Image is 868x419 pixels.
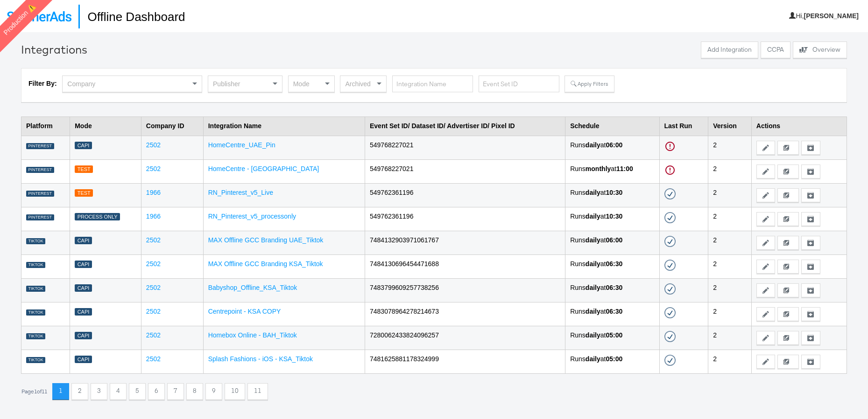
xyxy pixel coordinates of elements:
[606,260,622,268] strong: 06:30
[208,236,324,244] a: MAX Offline GCC Branding UAE_Tiktok
[708,183,752,207] td: 2
[225,383,245,400] button: 10
[26,214,54,221] div: PINTEREST
[110,383,127,400] button: 4
[186,383,203,400] button: 8
[365,326,565,350] td: 7280062433824096257
[146,165,161,172] a: 2502
[708,350,752,373] td: 2
[21,117,70,136] th: Platform
[565,207,659,231] td: Runs at
[586,141,600,149] strong: daily
[586,189,600,196] strong: daily
[606,284,622,291] strong: 06:30
[701,41,758,58] button: Add Integration
[659,117,708,136] th: Last Run
[78,5,185,28] h1: Offline Dashboard
[26,286,45,292] div: TIKTOK
[63,76,202,92] div: Company
[365,302,565,326] td: 7483078964278214673
[28,80,57,87] strong: Filter By:
[606,213,622,220] strong: 10:30
[365,254,565,278] td: 7484130696454471688
[708,207,752,231] td: 2
[804,12,859,20] b: [PERSON_NAME]
[146,141,161,149] a: 2502
[606,355,622,363] strong: 05:00
[586,213,600,220] strong: daily
[7,11,71,21] img: StitcherAds
[365,278,565,302] td: 7483799609257738256
[392,76,473,93] input: Integration Name
[148,383,165,400] button: 6
[208,308,281,315] a: Centrepoint - KSA COPY
[606,236,622,244] strong: 06:00
[146,213,161,220] a: 1966
[208,141,275,149] a: HomeCentre_UAE_Pin
[479,76,559,93] input: Event Set ID
[365,117,565,136] th: Event Set ID/ Dataset ID/ Advertiser ID/ Pixel ID
[26,309,45,316] div: TIKTOK
[75,308,92,316] div: Capi
[75,142,92,150] div: Capi
[208,331,297,339] a: Homebox Online - BAH_Tiktok
[365,136,565,159] td: 549768227021
[761,41,790,61] a: CCPA
[26,191,54,197] div: PINTEREST
[75,237,92,245] div: Capi
[565,302,659,326] td: Runs at
[247,383,268,400] button: 11
[606,331,622,339] strong: 05:00
[70,117,141,136] th: Mode
[586,331,600,339] strong: daily
[586,260,600,268] strong: daily
[208,165,319,172] a: HomeCentre - [GEOGRAPHIC_DATA]
[26,357,45,364] div: TIKTOK
[708,254,752,278] td: 2
[565,136,659,159] td: Runs at
[75,284,92,292] div: Capi
[365,207,565,231] td: 549762361196
[761,41,790,58] button: CCPA
[751,117,847,136] th: Actions
[26,238,45,245] div: TIKTOK
[586,284,600,291] strong: daily
[793,41,847,58] button: Overview
[565,183,659,207] td: Runs at
[146,260,161,268] a: 2502
[606,189,622,196] strong: 10:30
[75,261,92,268] div: Capi
[208,355,313,363] a: Splash Fashions - iOS - KSA_Tiktok
[71,383,88,400] button: 2
[208,76,282,92] div: Publisher
[146,355,161,363] a: 2502
[129,383,146,400] button: 5
[565,326,659,350] td: Runs at
[75,165,93,173] div: Test
[586,308,600,315] strong: daily
[146,308,161,315] a: 2502
[708,136,752,159] td: 2
[21,388,48,395] div: Page 1 of 11
[75,213,120,221] div: Process Only
[708,231,752,254] td: 2
[146,189,161,196] a: 1966
[565,159,659,183] td: Runs at
[146,236,161,244] a: 2502
[141,117,203,136] th: Company ID
[75,189,93,197] div: Test
[146,284,161,291] a: 2502
[208,260,323,268] a: MAX Offline GCC Branding KSA_Tiktok
[565,254,659,278] td: Runs at
[365,350,565,373] td: 7481625881178324999
[616,165,633,172] strong: 11:00
[208,189,273,196] a: RN_Pinterest_v5_Live
[586,236,600,244] strong: daily
[26,262,45,268] div: TIKTOK
[606,308,622,315] strong: 06:30
[565,278,659,302] td: Runs at
[565,76,614,92] button: Apply Filters
[203,117,365,136] th: Integration Name
[52,383,69,400] button: 1
[365,231,565,254] td: 7484132903971061767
